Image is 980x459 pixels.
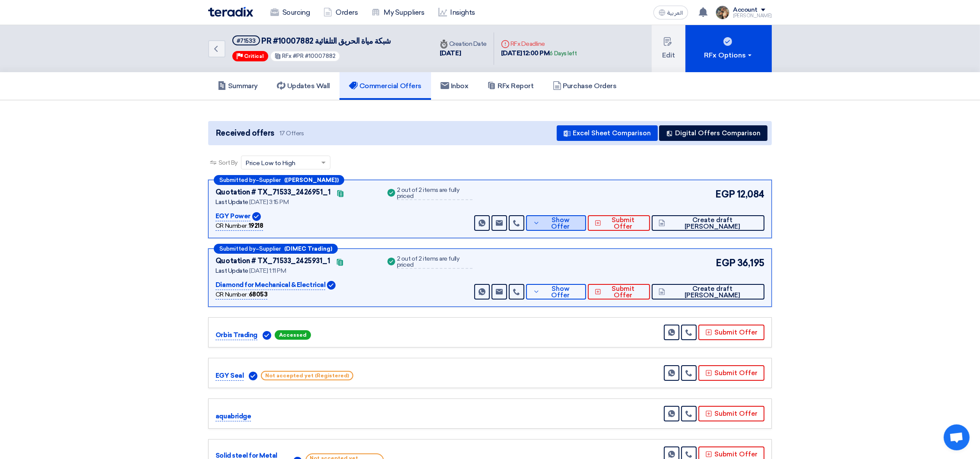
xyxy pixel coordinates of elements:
[501,48,577,58] div: [DATE] 12:00 PM
[698,365,764,381] button: Submit Offer
[216,330,257,341] p: Orbis Trading
[214,175,344,185] div: –
[216,267,248,274] span: Last Update
[261,371,353,380] span: Not accepted yet (Registered)
[214,244,338,254] div: –
[339,72,431,100] a: Commercial Offers
[440,39,487,48] div: Creation Date
[550,49,577,58] div: 6 Days left
[542,286,580,299] span: Show Offer
[652,25,685,72] button: Edit
[431,3,482,22] a: Insights
[275,330,311,340] span: Accessed
[282,53,292,59] span: RFx
[397,256,473,269] div: 2 out of 2 items are fully priced
[431,72,478,100] a: Inbox
[715,187,735,201] span: EGP
[653,6,688,19] button: العربية
[698,325,764,340] button: Submit Offer
[279,129,304,137] span: 17 Offers
[263,3,317,22] a: Sourcing
[733,6,758,14] div: Account
[588,284,650,300] button: Submit Offer
[588,215,650,231] button: Submit Offer
[259,177,281,183] span: Supplier
[349,82,422,90] h5: Commercial Offers
[487,82,533,90] h5: RFx Report
[284,177,339,183] b: ([PERSON_NAME])
[397,187,473,200] div: 2 out of 2 items are fully priced
[249,372,257,380] img: Verified Account
[252,212,261,221] img: Verified Account
[317,3,365,22] a: Orders
[543,72,626,100] a: Purchase Orders
[698,406,764,421] button: Submit Offer
[277,82,330,90] h5: Updates Wall
[216,411,251,422] p: aquabridge
[219,246,256,252] span: Submitted by
[365,3,431,22] a: My Suppliers
[219,177,256,183] span: Submitted by
[249,291,268,298] b: 68053
[652,284,764,300] button: Create draft [PERSON_NAME]
[652,215,764,231] button: Create draft [PERSON_NAME]
[685,25,772,72] button: RFx Options
[216,198,248,206] span: Last Update
[478,72,543,100] a: RFx Report
[440,48,487,58] div: [DATE]
[526,215,586,231] button: Show Offer
[603,217,643,230] span: Submit Offer
[553,82,617,90] h5: Purchase Orders
[716,6,729,19] img: file_1710751448746.jpg
[327,281,336,290] img: Verified Account
[267,72,339,100] a: Updates Wall
[249,222,263,229] b: 19218
[216,211,251,222] p: EGY Power
[557,125,658,141] button: Excel Sheet Comparison
[716,256,736,270] span: EGP
[667,286,758,299] span: Create draft [PERSON_NAME]
[259,246,281,252] span: Supplier
[216,187,331,198] div: Quotation # TX_71533_2426951_1
[219,158,238,167] span: Sort By
[263,331,271,340] img: Verified Account
[244,53,264,59] span: Critical
[262,36,391,46] span: شبكة مياة الحريق التلقائية PR #10007882
[249,198,289,206] span: [DATE] 3:15 PM
[216,280,325,290] p: Diamond for Mechanical & Electrical
[667,10,683,16] span: العربية
[216,256,330,266] div: Quotation # TX_71533_2425931_1
[218,82,258,90] h5: Summary
[667,217,758,230] span: Create draft [PERSON_NAME]
[237,38,256,44] div: #71533
[501,39,577,48] div: RFx Deadline
[441,82,469,90] h5: Inbox
[733,13,772,18] div: [PERSON_NAME]
[737,256,764,270] span: 36,195
[704,50,753,61] div: RFx Options
[216,127,274,139] span: Received offers
[293,53,336,59] span: #PR #10007882
[208,72,267,100] a: Summary
[249,267,286,274] span: [DATE] 1:11 PM
[944,424,970,450] div: Open chat
[246,159,295,168] span: Price Low to High
[526,284,586,300] button: Show Offer
[208,7,253,17] img: Teradix logo
[737,187,764,201] span: 12,084
[216,371,244,381] p: EGY Seal
[284,246,332,252] b: (DIMEC Trading)
[232,35,391,46] h5: شبكة مياة الحريق التلقائية PR #10007882
[659,125,768,141] button: Digital Offers Comparison
[603,286,643,299] span: Submit Offer
[216,290,267,300] div: CR Number :
[216,221,263,231] div: CR Number :
[542,217,580,230] span: Show Offer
